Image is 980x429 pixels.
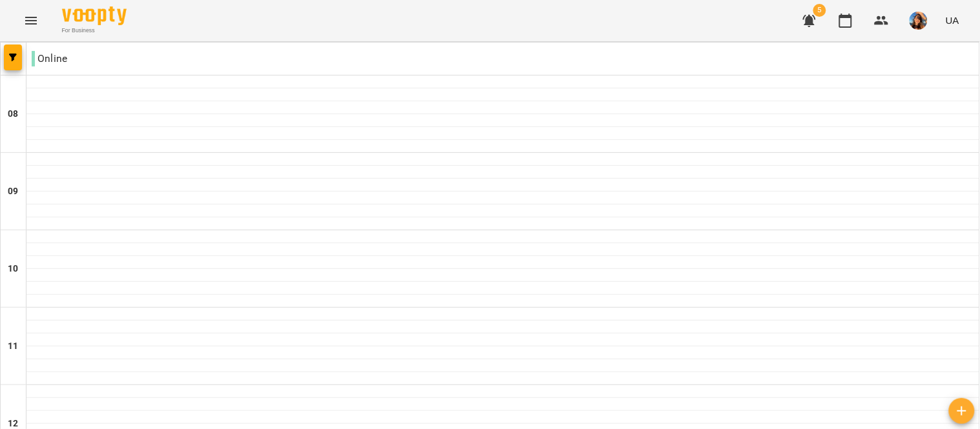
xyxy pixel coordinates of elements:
span: UA [946,14,959,27]
button: Створити урок [949,398,975,424]
p: Online [32,51,67,66]
span: 5 [813,4,826,17]
h6: 10 [8,262,18,276]
button: Menu [16,5,47,36]
img: a3cfe7ef423bcf5e9dc77126c78d7dbf.jpg [910,12,928,30]
img: Voopty Logo [62,6,127,25]
button: UA [941,8,964,32]
h6: 11 [8,339,18,354]
h6: 08 [8,107,18,121]
h6: 09 [8,185,18,199]
span: For Business [62,26,127,35]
